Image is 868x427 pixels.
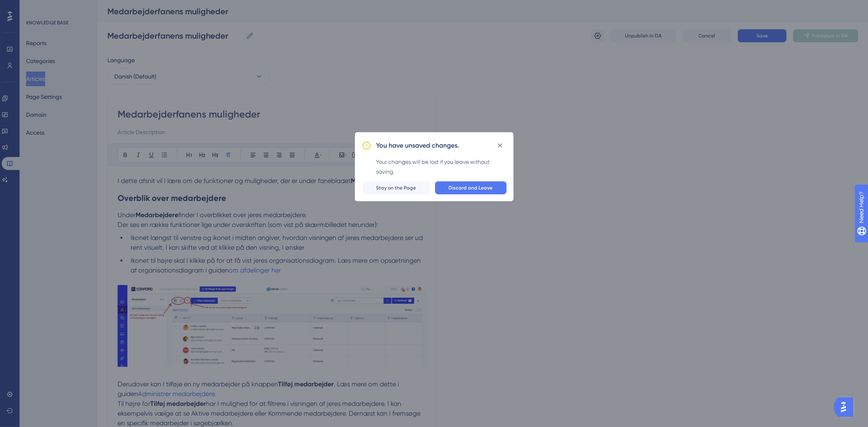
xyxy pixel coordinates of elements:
[376,185,416,191] span: Stay on the Page
[376,157,507,176] div: Your changes will be lost if you leave without saving.
[834,395,858,419] iframe: UserGuiding AI Assistant Launcher
[19,2,51,12] span: Need Help?
[376,141,459,150] h2: You have unsaved changes.
[449,185,493,191] span: Discard and Leave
